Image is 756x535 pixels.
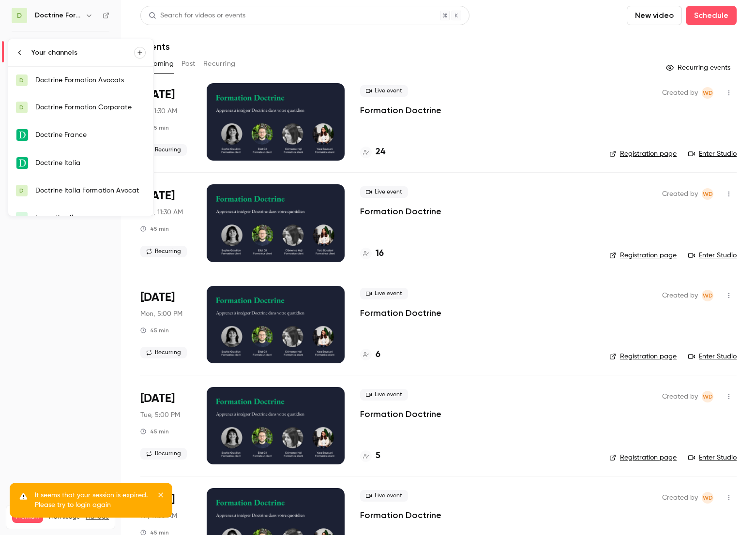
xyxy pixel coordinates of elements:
span: F [20,213,23,222]
div: Formation flow [35,213,146,223]
div: Doctrine Italia Formation Avocat [35,186,146,195]
div: Doctrine Formation Corporate [35,103,146,112]
div: Your channels [31,48,134,58]
img: Doctrine France [16,129,28,141]
div: Doctrine Italia [35,158,146,168]
button: close [158,490,165,502]
img: Doctrine Italia [16,157,28,169]
div: Doctrine France [35,130,146,140]
p: It seems that your session is expired. Please try to login again [35,490,151,510]
span: D [19,76,24,85]
span: D [19,186,24,195]
div: Doctrine Formation Avocats [35,75,146,85]
span: D [19,103,24,112]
